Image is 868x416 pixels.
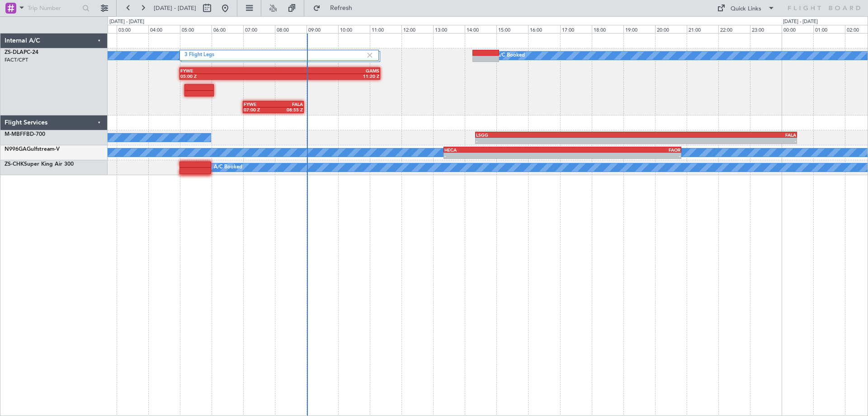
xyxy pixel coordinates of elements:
[148,25,180,33] div: 04:00
[338,25,370,33] div: 10:00
[117,25,148,33] div: 03:00
[5,147,27,152] span: N996GA
[655,25,687,33] div: 20:00
[476,138,636,143] div: -
[636,132,796,138] div: FALA
[562,153,680,158] div: -
[5,57,28,63] a: FACT/CPT
[109,18,144,26] div: [DATE] - [DATE]
[28,1,80,15] input: Trip Number
[307,25,338,33] div: 09:00
[212,25,243,33] div: 06:00
[401,25,433,33] div: 12:00
[5,147,60,152] a: N996GAGulfstream-V
[5,132,26,137] span: M-MBFF
[273,101,302,107] div: FALA
[275,25,307,33] div: 08:00
[712,1,779,15] button: Quick Links
[244,101,273,107] div: FYWE
[214,161,242,174] div: A/C Booked
[184,52,366,59] label: 3 Flight Legs
[750,25,782,33] div: 23:00
[783,18,818,26] div: [DATE] - [DATE]
[465,25,496,33] div: 14:00
[560,25,592,33] div: 17:00
[718,25,750,33] div: 22:00
[273,107,302,112] div: 08:55 Z
[731,5,761,14] div: Quick Links
[5,162,24,167] span: ZS-CHK
[496,25,528,33] div: 15:00
[623,25,655,33] div: 19:00
[636,138,796,143] div: -
[280,73,379,79] div: 11:20 Z
[444,153,562,158] div: -
[476,132,636,138] div: LSGG
[180,25,212,33] div: 05:00
[444,147,562,153] div: HECA
[370,25,401,33] div: 11:00
[687,25,718,33] div: 21:00
[322,5,360,11] span: Refresh
[813,25,845,33] div: 01:00
[180,68,280,73] div: FYWE
[309,1,363,15] button: Refresh
[366,51,374,59] img: gray-close.svg
[5,162,74,167] a: ZS-CHKSuper King Air 300
[433,25,465,33] div: 13:00
[528,25,560,33] div: 16:00
[180,73,280,79] div: 05:00 Z
[592,25,623,33] div: 18:00
[243,25,275,33] div: 07:00
[782,25,813,33] div: 00:00
[154,4,196,12] span: [DATE] - [DATE]
[562,147,680,153] div: FAOR
[496,49,525,62] div: A/C Booked
[5,50,24,55] span: ZS-DLA
[5,132,45,137] a: M-MBFFBD-700
[244,107,273,112] div: 07:00 Z
[5,50,38,55] a: ZS-DLAPC-24
[280,68,379,73] div: GAMS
